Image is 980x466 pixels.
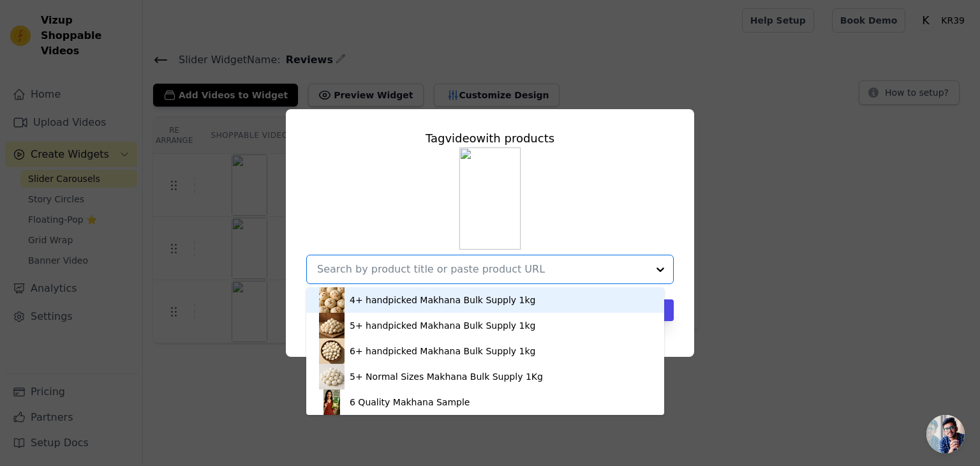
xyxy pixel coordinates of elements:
[350,370,543,383] div: 5+ Normal Sizes Makhana Bulk Supply 1Kg
[317,262,648,277] input: Search by product title or paste product URL
[319,287,345,313] img: product thumbnail
[350,345,535,357] div: 6+ handpicked Makhana Bulk Supply 1kg
[459,147,521,250] img: vizup-images-250f.png
[350,319,535,332] div: 5+ handpicked Makhana Bulk Supply 1kg
[319,338,345,364] img: product thumbnail
[350,396,470,409] div: 6 Quality Makhana Sample
[350,294,535,306] div: 4+ handpicked Makhana Bulk Supply 1kg
[319,389,345,415] img: product thumbnail
[319,313,345,338] img: product thumbnail
[926,415,965,453] a: Open chat
[319,364,345,389] img: product thumbnail
[306,130,674,147] div: Tag video with products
